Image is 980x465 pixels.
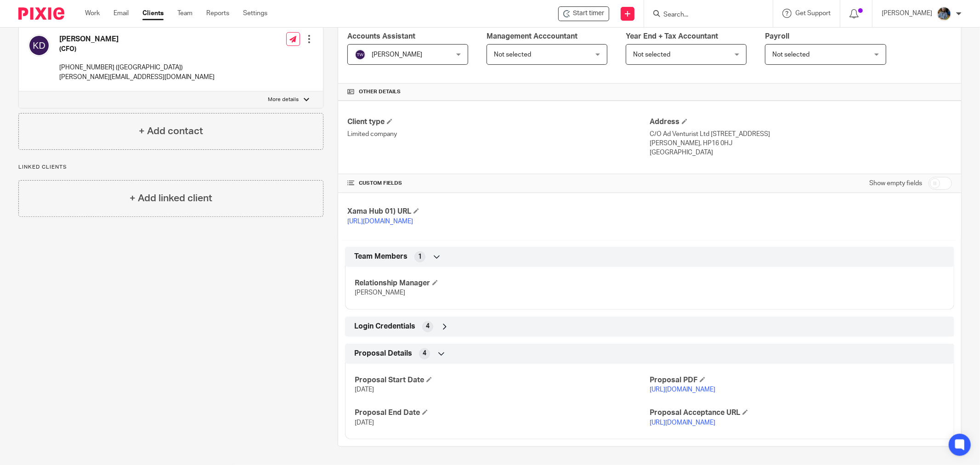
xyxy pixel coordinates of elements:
span: Management Acccountant [487,33,578,40]
span: Other details [359,88,401,96]
a: Settings [243,9,267,18]
a: Work [85,9,100,18]
h4: + Add contact [139,124,203,138]
span: Accounts Assistant [347,33,415,40]
span: Not selected [633,51,670,58]
p: Limited company [347,130,650,139]
span: 1 [418,252,422,261]
p: [PERSON_NAME], HP16 0HJ [650,139,952,148]
span: 4 [423,349,426,358]
h4: Proposal PDF [650,375,945,385]
span: Login Credentials [354,322,415,331]
div: Navigator Tech Inc. [558,6,609,21]
h4: Relationship Manager [355,278,650,288]
span: Team Members [354,252,408,261]
p: Linked clients [18,164,323,171]
a: Email [113,9,129,18]
h4: CUSTOM FIELDS [347,180,650,187]
span: [DATE] [355,386,374,393]
span: Not selected [772,51,810,58]
h4: Xama Hub 01) URL [347,207,650,216]
span: Proposal Details [354,349,412,358]
p: C/O Ad Venturist Ltd [STREET_ADDRESS] [650,130,952,139]
img: svg%3E [28,34,50,57]
span: [PERSON_NAME] [355,289,405,296]
a: Team [177,9,193,18]
a: Clients [142,9,164,18]
p: [PERSON_NAME] [882,9,932,18]
label: Show empty fields [869,179,922,188]
h5: (CFO) [59,45,215,54]
p: [GEOGRAPHIC_DATA] [650,148,952,157]
img: Jaskaran%20Singh.jpeg [937,6,952,21]
span: Start timer [573,9,604,18]
h4: [PERSON_NAME] [59,34,215,44]
h4: Proposal Start Date [355,375,650,385]
span: Not selected [494,51,531,58]
span: 4 [426,322,430,331]
h4: + Add linked client [130,191,212,205]
span: [DATE] [355,420,374,426]
a: [URL][DOMAIN_NAME] [347,218,413,225]
h4: Address [650,117,952,127]
span: Payroll [765,33,789,40]
h4: Proposal Acceptance URL [650,408,945,418]
a: [URL][DOMAIN_NAME] [650,420,715,426]
img: Pixie [18,7,64,20]
img: svg%3E [355,49,366,60]
span: Year End + Tax Accountant [626,33,718,40]
p: [PHONE_NUMBER] ([GEOGRAPHIC_DATA]) [59,63,215,72]
p: More details [268,96,299,103]
a: [URL][DOMAIN_NAME] [650,386,715,393]
span: Get Support [795,10,831,17]
a: Reports [206,9,229,18]
input: Search [663,11,745,19]
h4: Proposal End Date [355,408,650,418]
span: [PERSON_NAME] [372,51,422,58]
h4: Client type [347,117,650,127]
p: [PERSON_NAME][EMAIL_ADDRESS][DOMAIN_NAME] [59,73,215,82]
